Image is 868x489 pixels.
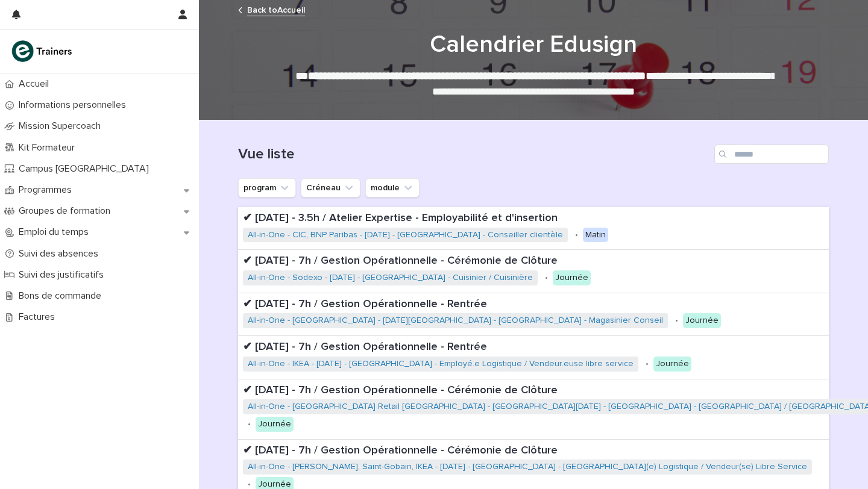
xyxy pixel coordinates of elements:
[243,212,824,225] p: ✔ [DATE] - 3.5h / Atelier Expertise - Employabilité et d'insertion
[248,230,563,240] a: All-in-One - CIC, BNP Paribas - [DATE] - [GEOGRAPHIC_DATA] - Conseiller clientèle
[14,184,81,196] p: Programmes
[583,228,608,243] div: Matin
[14,120,110,132] p: Mission Supercoach
[243,341,824,354] p: ✔ [DATE] - 7h / Gestion Opérationnelle - Rentrée
[14,205,120,217] p: Groupes de formation
[238,178,296,198] button: program
[365,178,420,198] button: module
[248,316,663,326] a: All-in-One - [GEOGRAPHIC_DATA] - [DATE][GEOGRAPHIC_DATA] - [GEOGRAPHIC_DATA] - Magasinier Conseil
[575,230,578,240] p: •
[545,273,548,283] p: •
[243,298,824,311] p: ✔ [DATE] - 7h / Gestion Opérationnelle - Rentrée
[238,30,829,59] h1: Calendrier Edusign
[238,379,829,440] a: ✔ [DATE] - 7h / Gestion Opérationnelle - Cérémonie de ClôtureAll-in-One - [GEOGRAPHIC_DATA] Retai...
[683,313,721,328] div: Journée
[14,226,98,238] p: Emploi du temps
[238,250,829,293] a: ✔ [DATE] - 7h / Gestion Opérationnelle - Cérémonie de ClôtureAll-in-One - Sodexo - [DATE] - [GEOG...
[238,336,829,379] a: ✔ [DATE] - 7h / Gestion Opérationnelle - RentréeAll-in-One - IKEA - [DATE] - [GEOGRAPHIC_DATA] - ...
[646,359,649,369] p: •
[553,270,591,285] div: Journée
[238,146,709,163] h1: Vue liste
[243,255,824,268] p: ✔ [DATE] - 7h / Gestion Opérationnelle - Cérémonie de Clôture
[14,290,111,302] p: Bons de commande
[14,78,58,90] p: Accueil
[675,316,678,326] p: •
[248,359,634,369] a: All-in-One - IKEA - [DATE] - [GEOGRAPHIC_DATA] - Employé.e Logistique / Vendeur.euse libre service
[256,417,294,432] div: Journée
[14,163,159,175] p: Campus [GEOGRAPHIC_DATA]
[248,273,533,283] a: All-in-One - Sodexo - [DATE] - [GEOGRAPHIC_DATA] - Cuisinier / Cuisinière
[243,444,824,458] p: ✔ [DATE] - 7h / Gestion Opérationnelle - Cérémonie de Clôture
[714,145,829,164] input: Search
[301,178,360,198] button: Créneau
[653,357,691,372] div: Journée
[248,462,807,472] a: All-in-One - [PERSON_NAME], Saint-Gobain, IKEA - [DATE] - [GEOGRAPHIC_DATA] - [GEOGRAPHIC_DATA](e...
[247,2,305,16] a: Back toAccueil
[14,142,84,154] p: Kit Formateur
[248,419,251,429] p: •
[10,39,76,63] img: K0CqGN7SDeD6s4JG8KQk
[14,269,113,281] p: Suivi des justificatifs
[14,99,136,111] p: Informations personnelles
[14,248,108,260] p: Suivi des absences
[238,293,829,336] a: ✔ [DATE] - 7h / Gestion Opérationnelle - RentréeAll-in-One - [GEOGRAPHIC_DATA] - [DATE][GEOGRAPHI...
[238,207,829,250] a: ✔ [DATE] - 3.5h / Atelier Expertise - Employabilité et d'insertionAll-in-One - CIC, BNP Paribas -...
[14,311,64,323] p: Factures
